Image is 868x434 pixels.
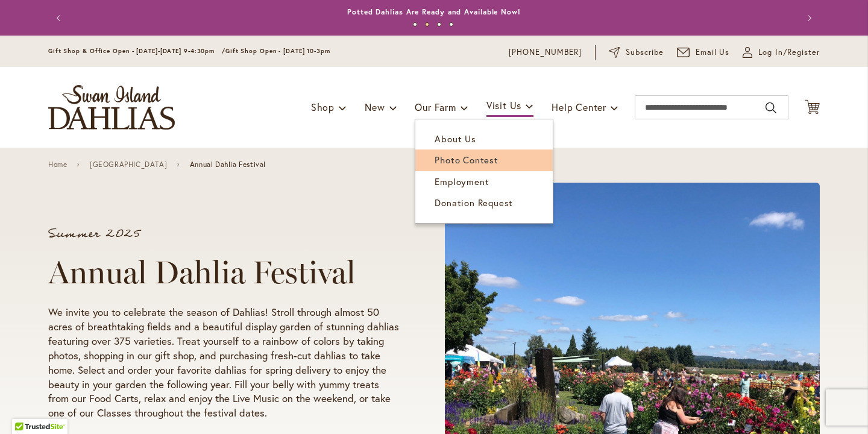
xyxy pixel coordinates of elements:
[509,46,582,58] a: [PHONE_NUMBER]
[435,175,489,187] span: Employment
[425,22,429,27] button: 2 of 4
[413,22,417,27] button: 1 of 4
[311,101,335,113] span: Shop
[347,7,521,16] a: Potted Dahlias Are Ready and Available Now!
[48,6,72,30] button: Previous
[552,101,606,113] span: Help Center
[190,160,266,169] span: Annual Dahlia Festival
[626,46,664,58] span: Subscribe
[415,101,456,113] span: Our Farm
[677,46,730,58] a: Email Us
[696,46,730,58] span: Email Us
[48,85,175,130] a: store logo
[48,160,67,169] a: Home
[48,305,399,421] p: We invite you to celebrate the season of Dahlias! Stroll through almost 50 acres of breathtaking ...
[48,47,225,55] span: Gift Shop & Office Open - [DATE]-[DATE] 9-4:30pm /
[90,160,167,169] a: [GEOGRAPHIC_DATA]
[449,22,453,27] button: 4 of 4
[435,133,476,145] span: About Us
[225,47,330,55] span: Gift Shop Open - [DATE] 10-3pm
[365,101,385,113] span: New
[609,46,664,58] a: Subscribe
[796,6,820,30] button: Next
[48,254,399,291] h1: Annual Dahlia Festival
[437,22,441,27] button: 3 of 4
[435,197,513,209] span: Donation Request
[486,99,521,112] span: Visit Us
[758,46,820,58] span: Log In/Register
[48,228,399,240] p: Summer 2025
[435,154,498,166] span: Photo Contest
[743,46,820,58] a: Log In/Register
